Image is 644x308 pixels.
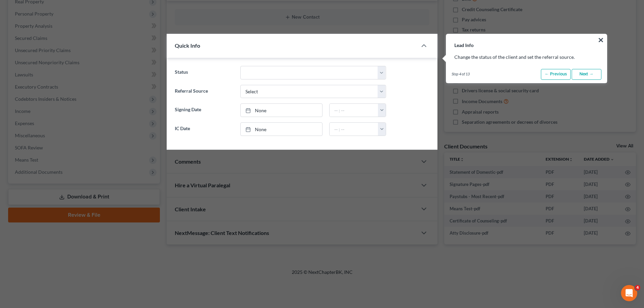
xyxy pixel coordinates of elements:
[171,85,237,98] label: Referral Source
[541,69,571,80] a: ← Previous
[446,34,606,48] h3: Lead Info
[572,69,601,80] a: Next →
[454,54,598,61] p: Change the status of the client and set the referral source.
[241,123,322,136] a: None
[452,71,470,77] span: Step 4 of 13
[175,42,200,49] span: Quick Info
[598,34,604,45] button: ×
[330,123,378,136] input: -- : --
[171,66,237,79] label: Status
[171,103,237,117] label: Signing Date
[635,285,640,290] span: 4
[171,122,237,136] label: IC Date
[241,104,322,117] a: None
[330,104,378,117] input: -- : --
[621,285,637,301] iframe: Intercom live chat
